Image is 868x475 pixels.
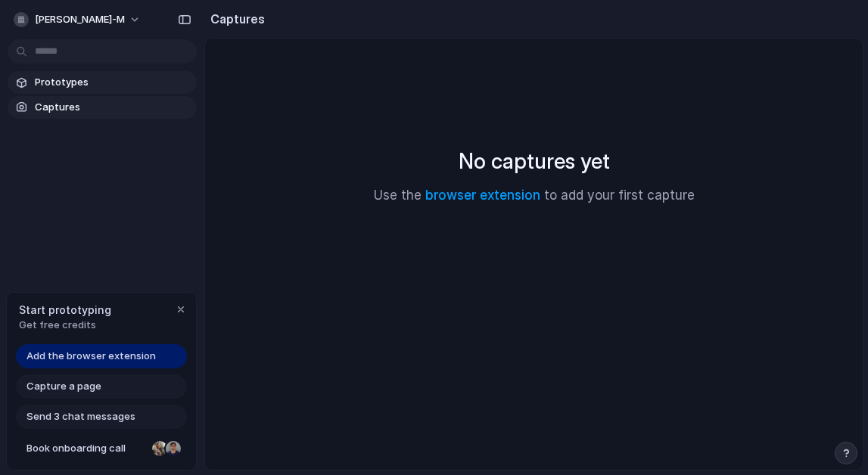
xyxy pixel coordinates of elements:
[35,12,125,27] span: [PERSON_NAME]-m
[35,75,191,90] span: Prototypes
[16,436,187,461] a: Book onboarding call
[8,8,148,32] button: [PERSON_NAME]-m
[425,188,540,203] a: browser extension
[459,145,610,177] h2: No captures yet
[16,344,187,368] a: Add the browser extension
[164,439,182,458] div: Christian Iacullo
[204,10,265,28] h2: Captures
[35,100,191,115] span: Captures
[19,302,111,318] span: Start prototyping
[374,186,695,206] p: Use the to add your first capture
[26,379,101,394] span: Capture a page
[19,318,111,333] span: Get free credits
[26,409,135,424] span: Send 3 chat messages
[26,441,146,456] span: Book onboarding call
[8,71,197,94] a: Prototypes
[26,349,156,364] span: Add the browser extension
[151,439,169,458] div: Nicole Kubica
[8,96,197,119] a: Captures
